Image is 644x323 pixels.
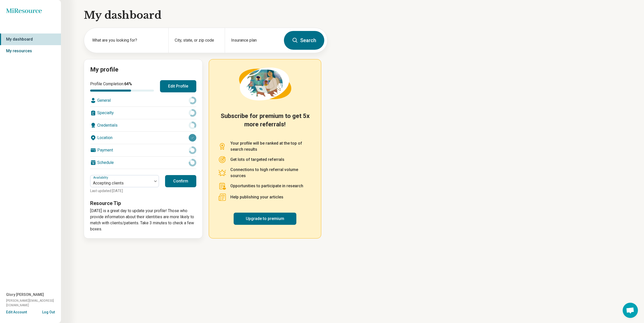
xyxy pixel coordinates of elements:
[230,140,312,152] p: Your profile will be ranked at the top of search results
[230,194,283,200] p: Help publishing your articles
[6,310,27,315] button: Edit Account
[165,175,196,187] button: Confirm
[90,81,154,92] div: Profile Completion:
[90,132,196,144] div: Location
[90,144,196,156] div: Payment
[230,157,284,163] p: Get lots of targeted referrals
[90,107,196,119] div: Specialty
[90,208,196,232] p: [DATE] is a great day to update your profile! Those who provide information about their identitie...
[234,213,296,225] a: Upgrade to premium
[90,94,196,107] div: General
[93,176,109,179] label: Availability
[90,119,196,131] div: Credentials
[42,310,55,314] button: Log Out
[160,80,196,92] button: Edit Profile
[623,303,638,318] div: Open chat
[90,200,196,207] h3: Resource Tip
[284,31,324,50] button: Search
[6,298,61,308] span: [PERSON_NAME][EMAIL_ADDRESS][DOMAIN_NAME]
[124,81,132,86] span: 64 %
[230,183,303,189] p: Opportunities to participate in research
[92,37,162,43] label: What are you looking for?
[90,65,196,74] h2: My profile
[230,167,312,179] p: Connections to high referral volume sources
[6,292,44,297] span: Glory [PERSON_NAME]
[90,188,159,194] p: Last updated: [DATE]
[218,112,312,134] h2: Subscribe for premium to get 5x more referrals!
[84,8,328,22] h1: My dashboard
[90,157,196,169] div: Schedule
